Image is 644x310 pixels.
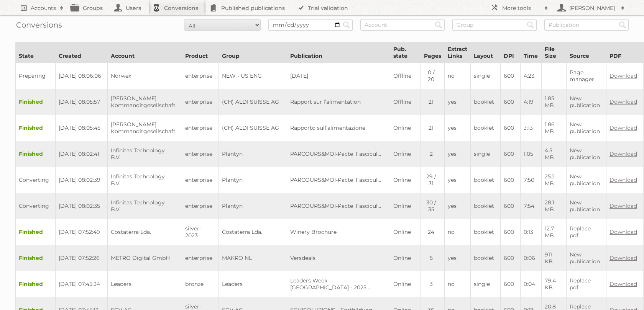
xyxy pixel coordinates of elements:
[341,19,352,31] input: Search
[182,167,219,193] td: enterprise
[567,193,606,219] td: New publication
[287,115,390,141] td: Rapporto sull’alimentazione
[59,281,100,287] span: [DATE] 07:45:34
[542,193,567,219] td: 28.1 MB
[268,19,353,31] input: Date
[421,42,445,63] th: Pages
[542,219,567,245] td: 12.7 MB
[182,42,219,63] th: Product
[360,19,445,31] input: Account
[390,89,421,115] td: Offline
[471,42,501,63] th: Layout
[445,245,471,271] td: yes
[219,115,287,141] td: (CH) ALDI SUISSE AG
[521,245,542,271] td: 0:06
[421,141,445,167] td: 2
[219,271,287,297] td: Leaders
[567,4,617,12] h2: [PERSON_NAME]
[108,219,182,245] td: Costaterra Lda.
[182,219,219,245] td: silver-2023
[445,219,471,245] td: no
[501,42,521,63] th: DPI
[445,193,471,219] td: yes
[542,141,567,167] td: 4.5 MB
[501,141,521,167] td: 600
[609,124,637,131] a: Download
[108,141,182,167] td: Infinitas Technology B.V.
[16,167,56,193] td: Converting
[445,42,471,63] th: Extract Links
[521,141,542,167] td: 1:05
[108,115,182,141] td: [PERSON_NAME] Kommanditgesellschaft
[421,245,445,271] td: 5
[390,115,421,141] td: Online
[609,72,637,79] a: Download
[219,89,287,115] td: (CH) ALDI SUISSE AG
[390,42,421,63] th: Pub. state
[501,89,521,115] td: 600
[445,115,471,141] td: yes
[108,42,182,63] th: Account
[421,193,445,219] td: 30 / 35
[521,271,542,297] td: 0:04
[567,167,606,193] td: New publication
[501,219,521,245] td: 600
[609,150,637,157] a: Download
[445,89,471,115] td: yes
[421,271,445,297] td: 3
[521,167,542,193] td: 7:50
[219,193,287,219] td: Plantyn
[421,89,445,115] td: 21
[542,271,567,297] td: 79.4 KB
[617,19,628,31] input: Search
[182,245,219,271] td: enterprise
[56,42,108,63] th: Created
[287,219,390,245] td: Winery Brochure
[421,63,445,89] td: 0 / 20
[609,228,637,235] a: Download
[59,255,100,261] span: [DATE] 07:52:26
[59,202,100,209] span: [DATE] 08:02:35
[445,271,471,297] td: no
[471,245,501,271] td: booklet
[59,150,99,157] span: [DATE] 08:02:41
[390,141,421,167] td: Online
[287,63,390,89] td: [DATE]
[471,219,501,245] td: booklet
[433,19,444,31] input: Search
[390,193,421,219] td: Online
[219,141,287,167] td: Plantyn
[445,167,471,193] td: yes
[445,63,471,89] td: no
[219,245,287,271] td: MAKRO NL
[471,115,501,141] td: booklet
[16,63,56,89] td: Preparing
[108,193,182,219] td: Infinitas Technology B.V.
[421,115,445,141] td: 21
[108,167,182,193] td: Infinitas Technology B.V.
[501,193,521,219] td: 600
[501,115,521,141] td: 600
[471,141,501,167] td: single
[287,271,390,297] td: Leaders Week [GEOGRAPHIC_DATA] - 2025 ...
[390,219,421,245] td: Online
[452,19,537,31] input: Group
[421,219,445,245] td: 24
[108,245,182,271] td: METRO Digital GmbH
[31,4,56,12] h2: Accounts
[219,219,287,245] td: Costaterra Lda.
[108,271,182,297] td: Leaders
[182,193,219,219] td: enterprise
[471,89,501,115] td: booklet
[287,245,390,271] td: Versdeals
[542,89,567,115] td: 1.85 MB
[567,271,606,297] td: Replace pdf
[182,115,219,141] td: enterprise
[16,89,56,115] td: Finished
[471,271,501,297] td: single
[609,98,637,105] a: Download
[287,193,390,219] td: PARCOURS&MOI-Pacte_Fascicul...
[542,167,567,193] td: 25.1 MB
[521,219,542,245] td: 0:13
[219,42,287,63] th: Group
